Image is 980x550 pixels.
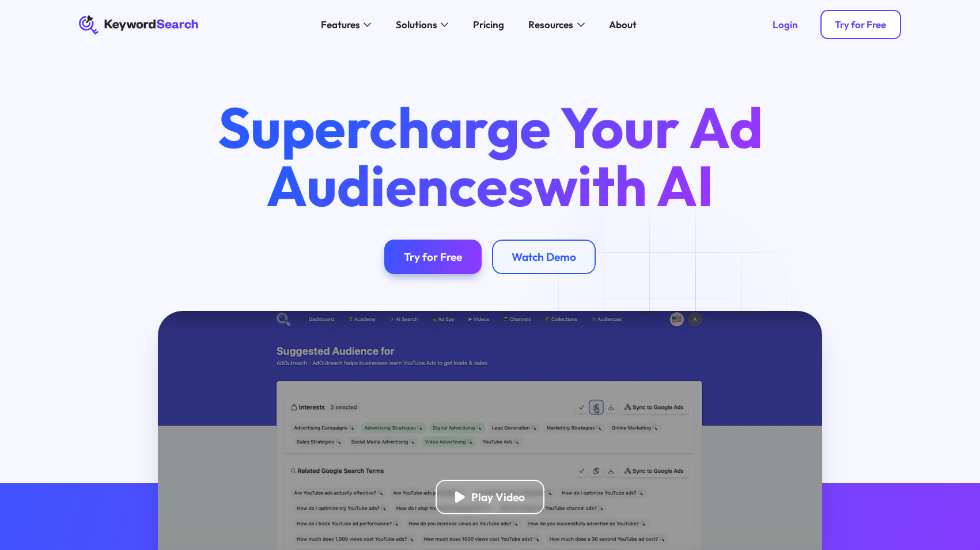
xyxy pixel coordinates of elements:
[404,250,462,264] div: Try for Free
[758,10,813,39] a: Login
[512,250,576,264] div: Watch Demo
[528,17,573,32] div: Resources
[820,10,901,39] a: Try for Free
[473,17,504,32] div: Pricing
[773,18,798,31] div: Login
[835,18,886,31] div: Try for Free
[533,150,714,221] span: with AI
[195,98,785,215] h1: Supercharge Your Ad Audiences
[471,490,525,504] div: Play Video
[396,17,437,32] div: Solutions
[384,240,482,274] a: Try for Free
[466,15,512,35] a: Pricing
[321,17,360,32] div: Features
[609,17,637,32] div: About
[601,15,644,35] a: About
